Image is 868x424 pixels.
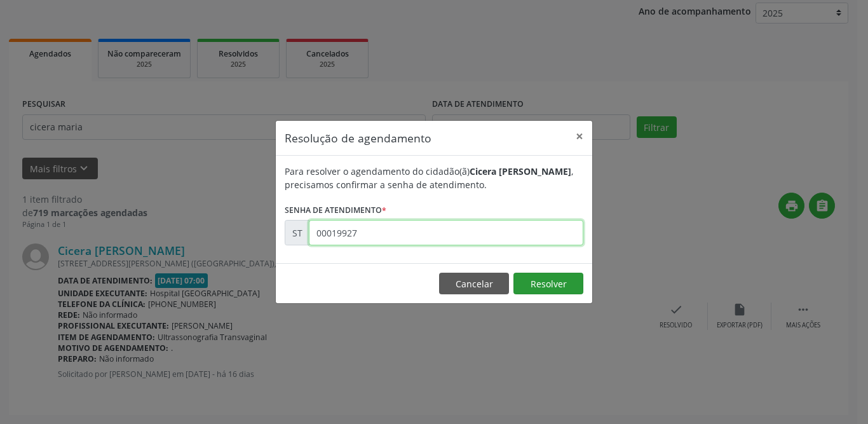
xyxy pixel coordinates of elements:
label: Senha de atendimento [285,200,386,220]
div: Para resolver o agendamento do cidadão(ã) , precisamos confirmar a senha de atendimento. [285,165,583,191]
div: ST [285,220,309,245]
h5: Resolução de agendamento [285,130,431,146]
b: Cicera [PERSON_NAME] [470,165,571,177]
button: Cancelar [439,273,509,294]
button: Close [567,121,592,152]
button: Resolver [513,273,583,294]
